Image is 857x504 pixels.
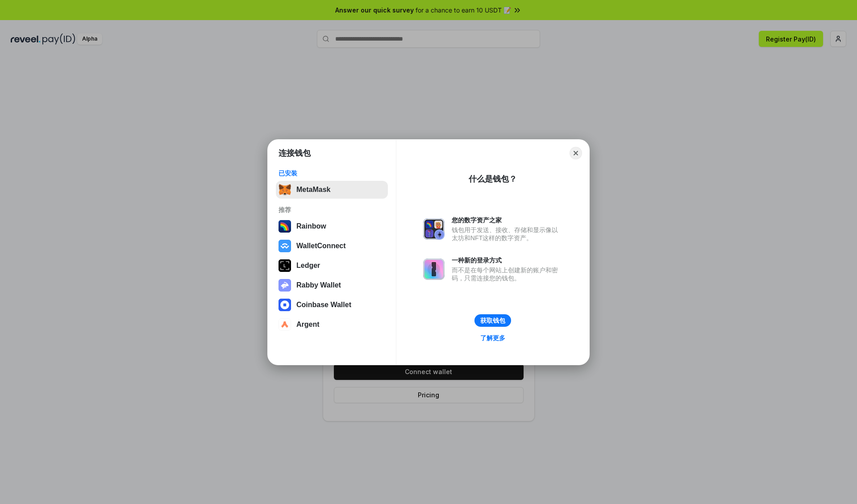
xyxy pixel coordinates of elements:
[276,217,388,235] button: Rainbow
[279,169,385,177] div: 已安装
[452,266,562,282] div: 而不是在每个网站上创建新的账户和密码，只需连接您的钱包。
[276,257,388,275] button: Ledger
[279,318,291,331] img: svg+xml,%3Csvg%20width%3D%2228%22%20height%3D%2228%22%20viewBox%3D%220%200%2028%2028%22%20fill%3D...
[296,281,341,289] div: Rabby Wallet
[279,183,291,196] img: svg+xml,%3Csvg%20fill%3D%22none%22%20height%3D%2233%22%20viewBox%3D%220%200%2035%2033%22%20width%...
[296,262,320,270] div: Ledger
[452,256,562,264] div: 一种新的登录方式
[423,218,445,240] img: svg+xml,%3Csvg%20xmlns%3D%22http%3A%2F%2Fwww.w3.org%2F2000%2Fsvg%22%20fill%3D%22none%22%20viewBox...
[480,317,505,325] div: 获取钱包
[296,186,330,194] div: MetaMask
[452,216,562,224] div: 您的数字资产之家
[279,299,291,311] img: svg+xml,%3Csvg%20width%3D%2228%22%20height%3D%2228%22%20viewBox%3D%220%200%2028%2028%22%20fill%3D...
[279,220,291,233] img: svg+xml,%3Csvg%20width%3D%22120%22%20height%3D%22120%22%20viewBox%3D%220%200%20120%20120%22%20fil...
[474,314,511,327] button: 获取钱包
[279,206,385,214] div: 推荐
[452,226,562,242] div: 钱包用于发送、接收、存储和显示像以太坊和NFT这样的数字资产。
[296,321,320,329] div: Argent
[570,147,582,159] button: Close
[469,174,517,184] div: 什么是钱包？
[276,237,388,255] button: WalletConnect
[296,242,346,250] div: WalletConnect
[276,276,388,294] button: Rabby Wallet
[279,259,291,272] img: svg+xml,%3Csvg%20xmlns%3D%22http%3A%2F%2Fwww.w3.org%2F2000%2Fsvg%22%20width%3D%2228%22%20height%3...
[279,148,311,158] h1: 连接钱包
[296,222,326,230] div: Rainbow
[276,316,388,333] button: Argent
[480,334,505,342] div: 了解更多
[475,332,511,344] a: 了解更多
[276,181,388,199] button: MetaMask
[423,258,445,280] img: svg+xml,%3Csvg%20xmlns%3D%22http%3A%2F%2Fwww.w3.org%2F2000%2Fsvg%22%20fill%3D%22none%22%20viewBox...
[296,301,351,309] div: Coinbase Wallet
[279,240,291,252] img: svg+xml,%3Csvg%20width%3D%2228%22%20height%3D%2228%22%20viewBox%3D%220%200%2028%2028%22%20fill%3D...
[279,279,291,292] img: svg+xml,%3Csvg%20xmlns%3D%22http%3A%2F%2Fwww.w3.org%2F2000%2Fsvg%22%20fill%3D%22none%22%20viewBox...
[276,296,388,314] button: Coinbase Wallet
